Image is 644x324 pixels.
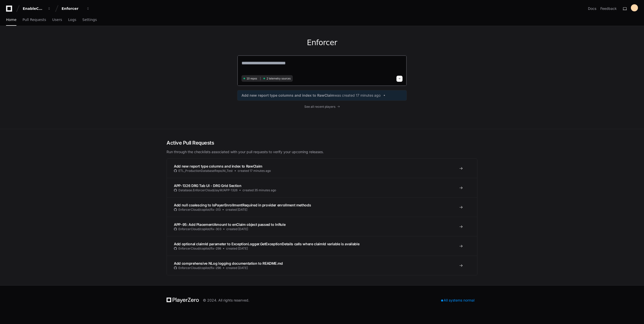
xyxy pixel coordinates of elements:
[178,188,237,192] span: Database.EnforcerCloud/JayW/APP-1326
[82,18,97,21] span: Settings
[60,4,92,13] button: Enforcer
[174,242,359,246] span: Add optional claimId parameter to ExceptionLogger.GetExceptionDetails calls where claimId variabl...
[243,188,276,192] span: created 35 minutes ago
[174,222,285,227] span: APP-95: Add PlacementAmount to enClaim object passed to InRule
[178,247,221,251] span: EnforcerCloud/copilot/fix-298
[588,6,596,11] a: Docs
[23,6,44,11] div: EnableComp
[203,298,249,303] div: © 2024. All rights reserved.
[62,6,83,11] div: Enforcer
[178,266,221,270] span: EnforcerCloud/copilot/fix-296
[174,164,262,168] span: Add new report type columns and index to RawClaim
[241,93,402,98] a: Add new report type columns and index to RawClaimwas created 17 minutes ago
[226,227,248,231] span: created [DATE]
[167,139,477,146] h2: Active Pull Requests
[438,297,477,304] div: All systems normal
[226,266,248,270] span: created [DATE]
[304,105,335,109] span: See all recent players
[167,236,477,256] a: Add optional claimId parameter to ExceptionLogger.GetExceptionDetails calls where claimId variabl...
[167,197,477,217] a: Add null coalescing to IsPayerEnrollmentRequired in provider enrollment methodsEnforcerCloud/copi...
[178,208,221,212] span: EnforcerCloud/copilot/fix-313
[68,18,76,21] span: Logs
[241,93,334,98] span: Add new report type columns and index to RawClaim
[22,14,46,26] a: Pull Requests
[174,261,283,265] span: Add comprehensive NLog logging documentation to README.md
[167,256,477,275] a: Add comprehensive NLog logging documentation to README.mdEnforcerCloud/copilot/fix-296created [DATE]
[238,169,271,173] span: created 17 minutes ago
[226,208,247,212] span: created [DATE]
[174,183,241,188] span: APP-1326 DRG Tab UI - DRG Grid Section
[334,93,381,98] span: was created 17 minutes ago
[237,38,407,47] h1: Enforcer
[174,203,311,207] span: Add null coalescing to IsPayerEnrollmentRequired in provider enrollment methods
[6,18,16,21] span: Home
[600,6,617,11] button: Feedback
[52,18,62,21] span: Users
[178,227,221,231] span: EnforcerCloud/copilot/fix-303
[6,14,16,26] a: Home
[167,149,477,154] p: Run through the checklists associated with your pull requests to verify your upcoming releases.
[52,14,62,26] a: Users
[167,217,477,236] a: APP-95: Add PlacementAmount to enClaim object passed to InRuleEnforcerCloud/copilot/fix-303create...
[82,14,97,26] a: Settings
[247,77,257,80] span: 10 repos
[237,105,407,109] a: See all recent players
[167,178,477,197] a: APP-1326 DRG Tab UI - DRG Grid SectionDatabase.EnforcerCloud/JayW/APP-1326created 35 minutes ago
[226,247,248,251] span: created [DATE]
[22,18,46,21] span: Pull Requests
[68,14,76,26] a: Logs
[21,4,53,13] button: EnableComp
[167,159,477,178] a: Add new report type columns and index to RawClaimETL_ProductionDatabaseRepo/Al_Testcreated 17 min...
[266,77,290,80] span: 2 telemetry sources
[178,169,233,173] span: ETL_ProductionDatabaseRepo/Al_Test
